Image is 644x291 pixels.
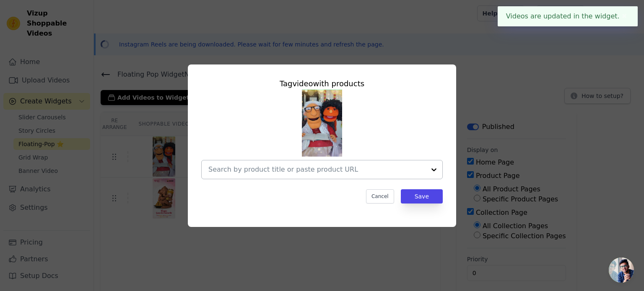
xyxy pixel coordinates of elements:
a: Open chat [609,258,634,283]
button: Save [401,189,443,203]
div: Videos are updated in the widget. [498,6,638,26]
img: reel-preview-x1jzfg-hd.myshopify.com-3488578140599632401_950046421.jpeg [302,90,342,157]
button: Cancel [366,189,394,203]
button: Close [620,11,629,21]
div: Tag video with products [201,78,443,90]
input: Search by product title or paste product URL [208,165,426,175]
